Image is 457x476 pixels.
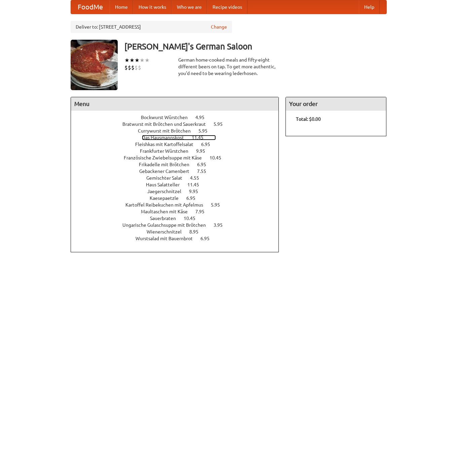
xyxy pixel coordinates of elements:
a: Bockwurst Würstchen 4.95 [141,115,217,120]
a: Gebackener Camenbert 7.55 [139,169,219,174]
a: Kaesepaetzle 6.95 [150,195,208,201]
span: 6.95 [201,142,217,147]
a: FoodMe [71,0,110,14]
a: Help [359,0,380,14]
span: Kaesepaetzle [150,195,185,201]
a: Ungarische Gulaschsuppe mit Brötchen 3.95 [122,222,235,228]
li: $ [128,64,131,71]
span: 4.95 [195,115,211,120]
span: 3.95 [214,222,229,228]
a: Kartoffel Reibekuchen mit Apfelmus 5.95 [125,202,232,208]
span: 9.95 [196,148,212,154]
a: Change [211,24,227,30]
span: 7.95 [195,209,211,214]
span: Wurstsalad mit Bauernbrot [136,236,199,241]
span: Sauerbraten [150,216,183,221]
span: 7.55 [197,169,213,174]
li: ★ [145,57,150,64]
a: Recipe videos [207,0,247,14]
span: Gebackener Camenbert [139,169,196,174]
span: 6.95 [200,236,216,241]
li: ★ [124,57,129,64]
span: Ungarische Gulaschsuppe mit Brötchen [122,222,213,228]
li: $ [135,64,138,71]
a: Who we are [172,0,207,14]
li: ★ [140,57,145,64]
li: ★ [129,57,135,64]
li: ★ [135,57,140,64]
span: 6.95 [186,195,202,201]
h3: [PERSON_NAME]'s German Saloon [124,40,387,53]
span: 8.95 [189,229,205,234]
li: $ [138,64,141,71]
span: Jaegerschnitzel [147,189,188,194]
h4: Your order [286,97,386,111]
span: Wienerschnitzel [147,229,188,234]
a: Frankfurter Würstchen 9.95 [140,148,218,154]
span: 4.55 [190,175,206,181]
span: Fleishkas mit Kartoffelsalat [135,142,200,147]
span: 11.45 [192,135,210,140]
span: 5.95 [198,128,214,134]
a: Wienerschnitzel 8.95 [147,229,211,234]
a: Home [110,0,133,14]
span: 6.95 [197,162,213,167]
span: Haus Salatteller [146,182,186,187]
span: Das Hausmannskost [142,135,191,140]
span: Frankfurter Würstchen [140,148,195,154]
a: Jaegerschnitzel 9.95 [147,189,211,194]
li: $ [124,64,128,71]
a: Fleishkas mit Kartoffelsalat 6.95 [135,142,223,147]
a: Gemischter Salat 4.55 [146,175,212,181]
a: Wurstsalad mit Bauernbrot 6.95 [136,236,222,241]
span: Bockwurst Würstchen [141,115,194,120]
a: Frikadelle mit Brötchen 6.95 [139,162,219,167]
span: 9.95 [189,189,205,194]
span: Currywurst mit Brötchen [138,128,197,134]
h4: Menu [71,97,279,111]
a: Das Hausmannskost 11.45 [142,135,216,140]
span: 10.45 [210,155,228,160]
span: 11.45 [187,182,206,187]
b: Total: $0.00 [296,116,321,122]
span: 5.95 [214,121,229,127]
span: 5.95 [211,202,227,208]
span: Französische Zwiebelsuppe mit Käse [124,155,208,160]
span: Gemischter Salat [146,175,189,181]
a: How it works [133,0,172,14]
span: Bratwurst mit Brötchen und Sauerkraut [122,121,213,127]
span: Kartoffel Reibekuchen mit Apfelmus [125,202,210,208]
div: Deliver to: [STREET_ADDRESS] [71,21,232,33]
a: Bratwurst mit Brötchen und Sauerkraut 5.95 [122,121,235,127]
a: Haus Salatteller 11.45 [146,182,212,187]
a: Currywurst mit Brötchen 5.95 [138,128,220,134]
a: Maultaschen mit Käse 7.95 [141,209,217,214]
li: $ [131,64,135,71]
a: Sauerbraten 10.45 [150,216,208,221]
span: Maultaschen mit Käse [141,209,194,214]
span: 10.45 [184,216,202,221]
img: angular.jpg [71,40,118,90]
a: Französische Zwiebelsuppe mit Käse 10.45 [124,155,234,160]
div: German home-cooked meals and fifty-eight different beers on tap. To get more authentic, you'd nee... [178,57,279,77]
span: Frikadelle mit Brötchen [139,162,196,167]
